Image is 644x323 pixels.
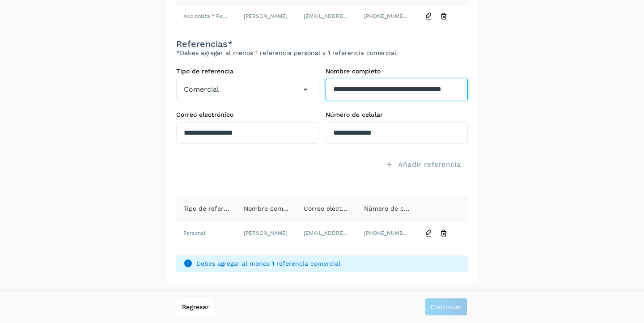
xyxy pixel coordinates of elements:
td: [EMAIL_ADDRESS][DOMAIN_NAME] [297,4,357,28]
button: Continuar [425,298,467,316]
label: Tipo de referencia [176,68,318,75]
button: Añadir referencia [378,154,468,175]
label: Correo electrónico [176,111,318,119]
td: [PERSON_NAME] [237,4,297,28]
span: Correo electrónico [304,205,361,212]
span: Comercial [184,84,219,95]
td: [PERSON_NAME] [237,221,297,245]
td: [PHONE_NUMBER][DATE] [357,4,417,28]
p: *Debes agregar al menos 1 referencia personal y 1 referencia comercial. [176,49,468,57]
label: Nombre completo [326,68,468,75]
label: Número de celular [326,111,468,119]
span: Tipo de referencia [183,205,240,212]
span: Continuar [431,304,462,310]
h3: Referencias* [176,38,468,49]
span: Personal [183,230,206,236]
span: Accionista y Representante Legal [183,13,270,19]
span: Número de celular [364,205,421,212]
span: Añadir referencia [398,160,461,170]
button: Regresar [177,298,214,316]
td: [PHONE_NUMBER] [357,221,417,245]
span: Debes agregar al menos 1 referencia comercial [196,259,461,268]
span: Nombre completo [244,205,299,212]
span: Regresar [182,304,209,310]
td: [EMAIL_ADDRESS][DOMAIN_NAME] [297,221,357,245]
